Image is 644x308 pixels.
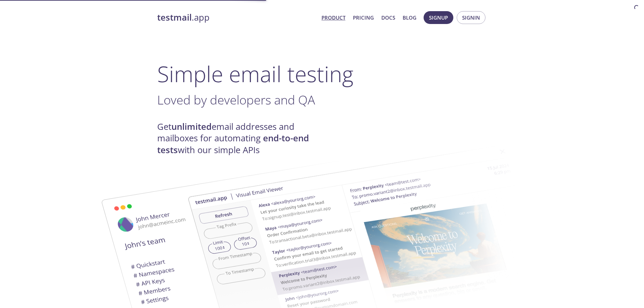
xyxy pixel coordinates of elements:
[403,13,416,22] a: Blog
[381,13,395,22] a: Docs
[462,13,480,22] span: Signin
[157,121,322,156] h4: Get email addresses and mailboxes for automating with our simple APIs
[457,11,485,24] button: Signin
[353,13,374,22] a: Pricing
[157,61,487,87] h1: Simple email testing
[424,11,453,24] button: Signup
[157,132,309,156] strong: end-to-end tests
[157,12,316,23] a: testmail.app
[157,91,315,108] span: Loved by developers and QA
[429,13,448,22] span: Signup
[171,121,212,133] strong: unlimited
[321,13,345,22] a: Product
[157,11,192,23] strong: testmail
